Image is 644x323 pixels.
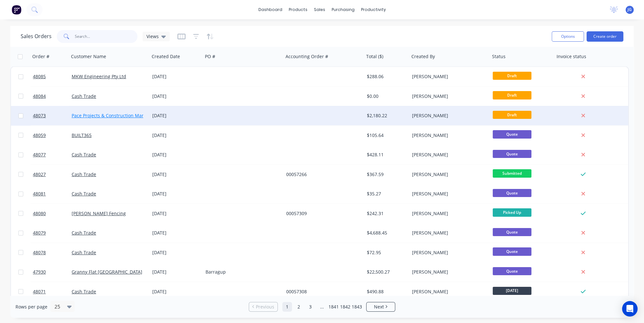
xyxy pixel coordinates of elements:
a: BUILT365 [72,132,92,138]
a: 48081 [33,184,72,203]
div: [PERSON_NAME] [412,191,484,197]
a: 48077 [33,145,72,164]
div: 00057266 [286,171,358,178]
span: 48080 [33,210,46,217]
div: PO # [205,53,215,60]
span: Draft [493,111,531,119]
span: [DATE] [493,287,531,295]
span: 48084 [33,93,46,99]
div: [DATE] [152,230,200,236]
a: Cash Trade [72,191,96,197]
a: 48073 [33,106,72,125]
a: Cash Trade [72,288,96,295]
div: [PERSON_NAME] [412,112,484,119]
div: productivity [358,5,389,15]
div: [DATE] [152,249,200,256]
div: Status [492,53,506,60]
img: Factory [12,5,21,15]
a: 48085 [33,67,72,86]
span: 48077 [33,151,46,158]
a: Cash Trade [72,93,96,99]
div: [PERSON_NAME] [412,210,484,217]
div: $22,500.27 [367,269,405,275]
a: Granny Flat [GEOGRAPHIC_DATA] [72,269,142,275]
span: Quote [493,150,531,158]
a: Page 1843 [352,302,362,312]
span: Quote [493,130,531,138]
a: Page 3 [306,302,315,312]
a: Jump forward [317,302,327,312]
div: Created By [411,53,435,60]
div: [DATE] [152,93,200,99]
span: 48079 [33,230,46,236]
a: Previous page [249,304,277,310]
span: Quote [493,267,531,275]
div: Created Date [152,53,180,60]
span: 48081 [33,191,46,197]
span: 48027 [33,171,46,178]
span: JG [628,7,632,13]
a: Cash Trade [72,151,96,158]
a: Cash Trade [72,249,96,255]
div: [PERSON_NAME] [412,269,484,275]
div: purchasing [328,5,358,15]
a: Pace Projects & Construction Management [72,112,164,119]
div: [DATE] [152,288,200,295]
div: Customer Name [71,53,106,60]
div: Order # [32,53,49,60]
span: 48085 [33,73,46,80]
span: 47930 [33,269,46,275]
span: Quote [493,228,531,236]
div: Accounting Order # [286,53,328,60]
div: [PERSON_NAME] [412,230,484,236]
div: [PERSON_NAME] [412,171,484,178]
div: Barragup [206,269,277,275]
div: [PERSON_NAME] [412,288,484,295]
div: [DATE] [152,151,200,158]
a: 48080 [33,204,72,223]
a: dashboard [255,5,286,15]
a: Cash Trade [72,230,96,236]
div: $288.06 [367,73,405,80]
span: Previous [256,304,274,310]
a: 48078 [33,243,72,262]
div: Total ($) [366,53,383,60]
div: $367.59 [367,171,405,178]
a: Page 1 is your current page [282,302,292,312]
div: [PERSON_NAME] [412,151,484,158]
div: $242.31 [367,210,405,217]
div: Invoice status [557,53,586,60]
span: Quote [493,247,531,255]
span: 48059 [33,132,46,139]
div: 00057309 [286,210,358,217]
a: Next page [367,304,395,310]
button: Create order [587,31,623,42]
div: [PERSON_NAME] [412,249,484,256]
ul: Pagination [246,302,398,312]
a: Cash Trade [72,171,96,177]
span: Draft [493,72,531,80]
div: sales [311,5,328,15]
a: Page 1841 [329,302,338,312]
span: 48078 [33,249,46,256]
span: 48071 [33,288,46,295]
div: $105.64 [367,132,405,139]
div: [DATE] [152,132,200,139]
div: [DATE] [152,269,200,275]
a: Page 2 [294,302,304,312]
div: $35.27 [367,191,405,197]
a: 48084 [33,87,72,106]
div: [DATE] [152,171,200,178]
a: 48079 [33,223,72,243]
a: 48027 [33,165,72,184]
div: [DATE] [152,73,200,80]
span: Picked Up [493,208,531,216]
a: MKW Engineering Pty Ltd [72,73,126,79]
div: [DATE] [152,112,200,119]
div: [PERSON_NAME] [412,73,484,80]
div: products [286,5,311,15]
div: $490.88 [367,288,405,295]
h1: Sales Orders [21,33,52,39]
input: Search... [75,30,138,43]
span: Views [146,33,159,40]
